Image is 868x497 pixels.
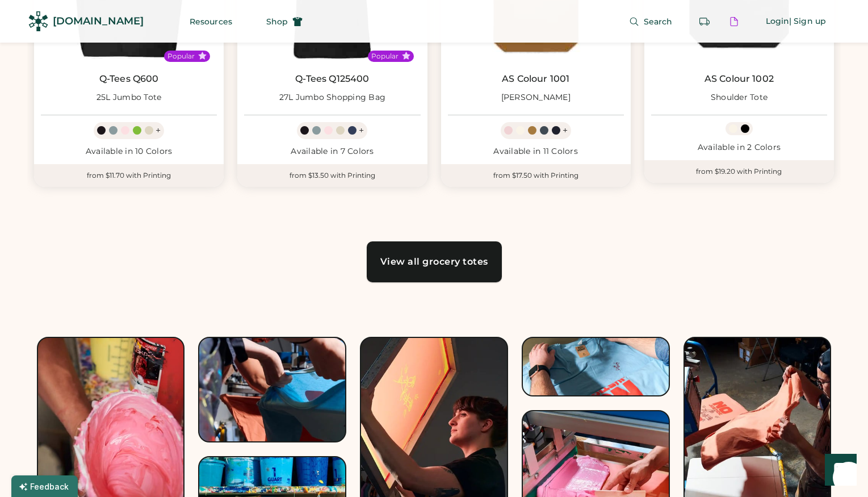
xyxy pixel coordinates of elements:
[814,446,863,495] iframe: Front Chat
[441,164,631,187] div: from $17.50 with Printing
[448,146,624,157] div: Available in 11 Colors
[176,10,246,33] button: Resources
[156,124,161,137] div: +
[28,11,48,31] img: Rendered Logo - Screens
[253,10,316,33] button: Shop
[402,52,410,60] button: Popular Style
[295,73,369,85] a: Q-Tees Q125400
[279,92,386,103] div: 27L Jumbo Shopping Bag
[359,124,364,137] div: +
[244,146,420,157] div: Available in 7 Colors
[644,160,834,183] div: from $19.20 with Printing
[651,142,827,153] div: Available in 2 Colors
[705,73,774,85] a: AS Colour 1002
[99,73,159,85] a: Q-Tees Q600
[711,92,768,103] div: Shoulder Tote
[41,146,217,157] div: Available in 10 Colors
[380,257,488,266] div: View all grocery totes
[198,52,207,60] button: Popular Style
[34,164,224,187] div: from $11.70 with Printing
[53,14,144,28] div: [DOMAIN_NAME]
[367,241,502,282] a: View all grocery totes
[97,92,162,103] div: 25L Jumbo Tote
[502,73,569,85] a: AS Colour 1001
[371,52,399,61] div: Popular
[766,16,790,27] div: Login
[693,10,716,33] button: Retrieve an order
[501,92,571,103] div: [PERSON_NAME]
[167,52,195,61] div: Popular
[615,10,686,33] button: Search
[237,164,427,187] div: from $13.50 with Printing
[266,18,288,26] span: Shop
[563,124,568,137] div: +
[789,16,826,27] div: | Sign up
[644,18,673,26] span: Search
